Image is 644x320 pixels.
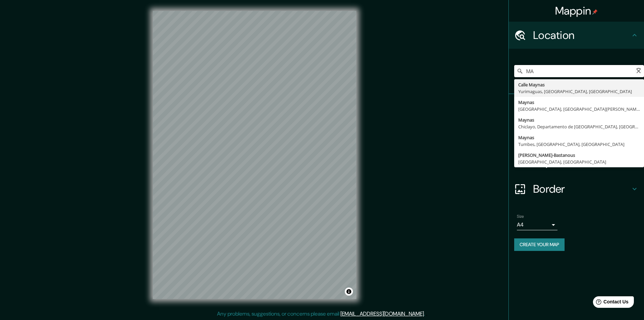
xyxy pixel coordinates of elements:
div: Yurimaguas, [GEOGRAPHIC_DATA], [GEOGRAPHIC_DATA] [518,88,640,95]
div: . [425,310,426,318]
div: Calle Maynas [518,81,640,88]
div: Maynas [518,99,640,106]
canvas: Map [153,11,356,299]
div: Style [509,121,644,148]
button: Create your map [514,238,565,251]
div: . [426,310,427,318]
div: Location [509,22,644,49]
div: [GEOGRAPHIC_DATA], [GEOGRAPHIC_DATA] [518,158,640,165]
input: Pick your city or area [514,65,644,77]
div: Layout [509,148,644,175]
div: A4 [517,219,557,230]
div: Tumbes, [GEOGRAPHIC_DATA], [GEOGRAPHIC_DATA] [518,141,640,148]
div: Maynas [518,134,640,141]
img: pin-icon.png [592,9,598,15]
h4: Layout [533,155,630,169]
button: Toggle attribution [345,287,353,296]
div: Border [509,175,644,202]
h4: Border [533,182,630,196]
a: [EMAIL_ADDRESS][DOMAIN_NAME] [340,310,424,317]
div: [PERSON_NAME]-Bastanous [518,152,640,158]
h4: Location [533,28,630,42]
h4: Mappin [555,4,598,18]
p: Any problems, suggestions, or concerns please email . [217,310,425,318]
label: Size [517,214,524,219]
div: Pins [509,94,644,121]
iframe: Help widget launcher [584,294,637,313]
div: Maynas [518,116,640,123]
div: [GEOGRAPHIC_DATA], [GEOGRAPHIC_DATA][PERSON_NAME], [GEOGRAPHIC_DATA] [518,106,640,112]
div: Chiclayo, Departamento de [GEOGRAPHIC_DATA], [GEOGRAPHIC_DATA] [518,123,640,130]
